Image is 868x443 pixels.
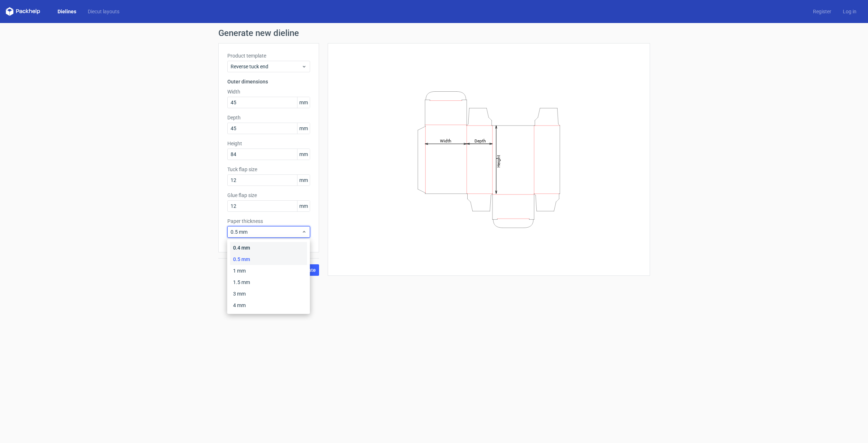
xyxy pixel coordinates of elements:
[230,300,307,311] div: 4 mm
[496,155,501,167] tspan: Height
[218,29,650,37] h1: Generate new dieline
[230,288,307,300] div: 3 mm
[231,63,301,70] span: Reverse tuck end
[227,88,310,95] label: Width
[230,265,307,277] div: 1 mm
[297,149,310,160] span: mm
[837,8,862,15] a: Log in
[227,114,310,121] label: Depth
[297,123,310,134] span: mm
[297,175,310,186] span: mm
[227,140,310,147] label: Height
[230,242,307,254] div: 0.4 mm
[227,52,310,59] label: Product template
[52,8,82,15] a: Dielines
[807,8,837,15] a: Register
[231,228,301,236] span: 0.5 mm
[82,8,125,15] a: Diecut layouts
[227,78,310,85] h3: Outer dimensions
[230,254,307,265] div: 0.5 mm
[227,192,310,199] label: Glue flap size
[297,201,310,211] span: mm
[297,97,310,108] span: mm
[474,138,486,143] tspan: Depth
[227,218,310,225] label: Paper thickness
[440,138,451,143] tspan: Width
[227,166,310,173] label: Tuck flap size
[230,277,307,288] div: 1.5 mm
